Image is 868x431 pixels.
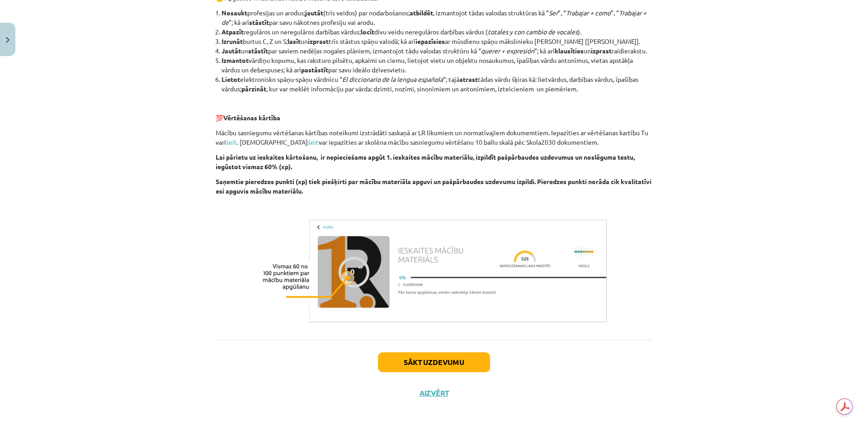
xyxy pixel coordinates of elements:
[361,28,374,36] b: locīt
[216,128,652,147] p: Mācību sasniegumu vērtēšanas kārtības noteikumi izstrādāti saskaņā ar LR likumiem un normatīvajie...
[222,8,652,27] li: profesijas un arodus; (trīs veidos) par nodarbošanos; , izmantojot tādas valodas struktūras kā “ ...
[288,37,301,45] b: lasīt
[222,75,652,94] li: elektronisko spāņu-spāņu vārdnīcu “ ”; tajā tādas vārdu šķiras kā: lietvārdus, darbības vārdus, ī...
[549,9,558,17] i: Ser
[222,37,652,46] li: burtus C, Z un S; un trīs stāstus spāņu valodā; kā arī ar mūsdienu spāņu mākslinieku [PERSON_NAME...
[378,352,490,372] button: Sākt uzdevumu
[555,47,584,55] b: klausīties
[415,37,445,45] b: iepazīsies
[222,46,652,56] li: un par saviem nedēļas nogales plāniem, izmantojot tādu valodas struktūru kā “ ”; kā arī un raidie...
[222,47,241,55] b: Jautāt
[488,28,578,36] i: totales y con cambio de vocales
[410,9,433,17] b: atbildēt
[222,56,652,75] li: vārdiņu kopumu, kas raksturo pilsētu, apkaimi un ciemu, lietojot vietu un objektu nosaukumus, īpa...
[222,75,240,83] b: Lietot
[481,47,534,55] i: querer + expresión
[308,37,329,45] b: izprast
[459,75,478,83] b: atrast
[342,75,443,83] i: El diccionario de la lengua española
[6,37,9,43] img: icon-close-lesson-0947bae3869378f0d4975bcd49f059093ad1ed9edebbc8119c70593378902aed.svg
[566,9,611,17] i: Trabajar + como
[417,388,451,398] button: Aizvērt
[308,138,319,146] a: šeit
[222,9,247,17] b: Nosaukt
[305,9,323,17] b: jautāt
[249,18,269,26] b: stāstīt
[216,177,651,195] b: Saņemtie pieredzes punkti (xp) tiek piešķirti par mācību materiāla apguvi un pašpārbaudes uzdevum...
[222,28,244,36] b: Atpazīt
[222,37,243,45] b: Izrunāt
[248,47,268,55] b: stāstīt
[591,47,612,55] b: izprast
[216,113,652,123] p: 💯
[301,66,328,74] b: pastāstīt
[222,27,652,37] li: regulāros un neregulāros darbības vārdus; divu veidu neregulāros darbības vārdus ( ).
[226,138,237,146] a: šeit
[241,85,266,93] b: pārzināt
[223,114,280,122] b: Vērtēšanas kārtība
[216,153,635,171] b: Lai pārietu uz ieskaites kārtošanu, ir nepieciešams apgūt 1. ieskaites mācību materiālu, izpildīt...
[222,56,249,64] b: Izmantot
